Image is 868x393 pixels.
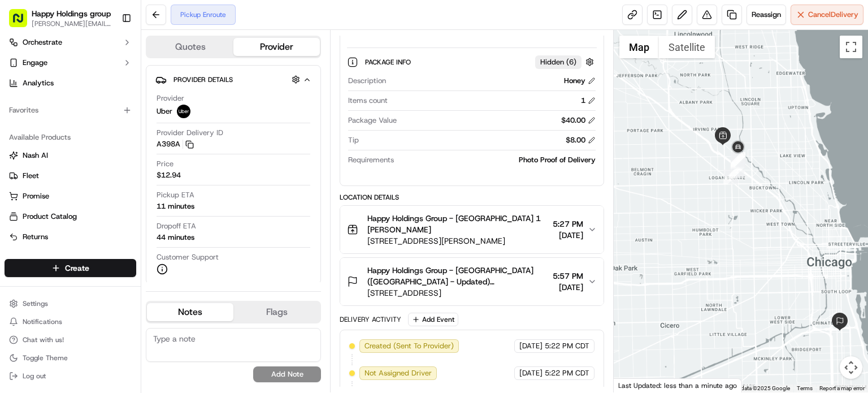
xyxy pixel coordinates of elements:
span: Provider [157,93,184,103]
button: Quotes [147,38,233,56]
button: Happy Holdings group [32,8,111,19]
span: Knowledge Base [23,164,86,175]
a: Terms (opens in new tab) [797,385,813,391]
div: 3 [731,154,745,169]
span: Orchestrate [23,37,62,47]
span: Product Catalog [23,211,77,222]
div: Honey [564,76,596,86]
button: Happy Holdings Group - [GEOGRAPHIC_DATA] ([GEOGRAPHIC_DATA] - Updated) [PERSON_NAME][STREET_ADDRE... [340,258,604,305]
button: Promise [5,187,136,205]
span: 5:22 PM CDT [545,341,589,351]
button: Happy Holdings group[PERSON_NAME][EMAIL_ADDRESS][DOMAIN_NAME] [5,5,117,32]
div: 5 [731,152,745,167]
div: 📗 [11,165,20,174]
span: Notifications [23,317,62,326]
span: Engage [23,58,47,68]
button: Provider [233,38,320,56]
div: Location Details [340,193,604,202]
span: Description [348,76,386,86]
span: Promise [23,191,49,201]
div: $40.00 [340,41,604,185]
div: 2 [730,163,744,178]
div: Last Updated: less than a minute ago [614,378,742,392]
span: Provider Details [173,75,233,84]
a: Returns [9,232,132,242]
div: Delivery Activity [340,315,401,324]
button: Show satellite imagery [659,36,715,58]
span: 5:22 PM CDT [545,368,589,378]
span: Package Info [365,58,413,67]
span: $12.94 [157,170,181,180]
span: Fleet [23,171,39,181]
span: Created (Sent To Provider) [364,341,454,351]
span: Package Value [348,115,397,126]
div: $40.00 [561,115,596,126]
button: [PERSON_NAME][EMAIL_ADDRESS][DOMAIN_NAME] [32,19,112,28]
span: Pickup ETA [157,190,194,200]
a: Product Catalog [9,211,132,222]
span: 5:57 PM [553,270,583,282]
span: Cancel Delivery [808,10,858,20]
div: Photo Proof of Delivery [398,155,596,165]
button: Product Catalog [5,208,136,226]
button: Orchestrate [5,33,136,51]
button: Reassign [747,5,786,25]
button: Notes [147,303,233,321]
span: [STREET_ADDRESS] [367,287,548,299]
button: Toggle fullscreen view [840,36,862,58]
button: Toggle Theme [5,350,136,366]
span: Analytics [23,78,54,88]
span: Happy Holdings Group - [GEOGRAPHIC_DATA] ([GEOGRAPHIC_DATA] - Updated) [PERSON_NAME] [367,265,548,287]
a: Report a map error [819,385,865,391]
span: Tip [348,135,359,145]
span: Uber [157,106,172,116]
button: Notifications [5,314,136,330]
input: Got a question? Start typing here... [29,73,203,85]
span: Hidden ( 6 ) [540,57,576,67]
button: Create [5,259,136,277]
div: $8.00 [566,135,596,145]
span: Toggle Theme [23,353,68,362]
a: Fleet [9,171,132,181]
div: 44 minutes [157,232,194,243]
button: Show street map [619,36,659,58]
a: Promise [9,191,132,201]
button: Settings [5,296,136,312]
div: Start new chat [38,108,185,119]
button: Hidden (6) [535,55,597,69]
span: [DATE] [519,341,542,351]
img: Google [617,378,654,392]
div: Available Products [5,128,136,146]
button: Nash AI [5,146,136,165]
div: Favorites [5,101,136,119]
a: Nash AI [9,150,132,161]
div: 11 minutes [157,201,194,211]
span: [DATE] [553,230,583,241]
div: We're available if you need us! [38,119,143,128]
span: Price [157,159,173,169]
p: Welcome 👋 [11,45,206,63]
span: Map data ©2025 Google [728,385,790,391]
button: CancelDelivery [791,5,863,25]
button: Chat with us! [5,332,136,348]
span: Log out [23,372,46,381]
button: Provider Details [155,70,311,89]
span: Settings [23,299,48,308]
button: Log out [5,368,136,384]
span: Nash AI [23,150,48,161]
button: Happy Holdings Group - [GEOGRAPHIC_DATA] 1 [PERSON_NAME][STREET_ADDRESS][PERSON_NAME]5:27 PM[DATE] [340,206,604,253]
span: Customer Support [157,252,219,262]
span: Returns [23,232,48,242]
a: Open this area in Google Maps (opens a new window) [617,378,654,392]
span: Create [65,262,89,274]
span: Dropoff ETA [157,221,196,231]
button: Start new chat [192,111,206,125]
div: 💻 [96,165,105,174]
button: Engage [5,54,136,72]
a: Analytics [5,74,136,92]
span: Happy Holdings Group - [GEOGRAPHIC_DATA] 1 [PERSON_NAME] [367,213,548,235]
img: uber-new-logo.jpeg [177,105,190,118]
button: Add Event [408,313,458,326]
